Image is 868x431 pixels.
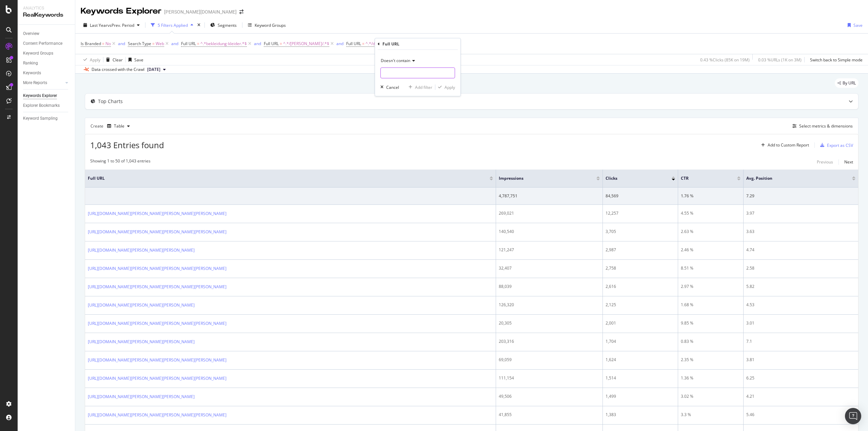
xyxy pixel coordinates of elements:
div: Overview [23,30,39,37]
div: Data crossed with the Crawl [92,66,144,73]
button: [DATE] [144,65,169,74]
div: 269,021 [499,210,600,216]
a: Keyword Groups [23,50,70,57]
div: 0.83 % [681,338,741,345]
span: = [362,41,364,46]
a: [URL][DOMAIN_NAME][PERSON_NAME][PERSON_NAME] [88,302,195,309]
span: 2025 Sep. 8th [147,66,160,73]
div: 84,569 [606,193,675,199]
div: 4,787,751 [499,193,600,199]
span: 1,043 Entries found [90,139,164,151]
a: [URL][DOMAIN_NAME][PERSON_NAME][PERSON_NAME][PERSON_NAME] [88,265,226,272]
span: = [197,41,199,46]
a: Explorer Bookmarks [23,102,70,109]
div: 2.35 % [681,357,741,363]
span: ^.*/de/.*$ [366,39,384,48]
div: Keywords Explorer [23,92,57,99]
div: 88,039 [499,283,600,290]
span: = [152,41,155,46]
div: 0.03 % URLs ( 1K on 3M ) [758,57,802,63]
div: 1,624 [606,357,675,363]
div: 20,305 [499,320,600,326]
a: Keywords [23,70,70,77]
div: 1,704 [606,338,675,345]
div: and [336,41,343,46]
div: 0.43 % Clicks ( 85K on 19M ) [700,57,750,63]
button: Select metrics & dimensions [790,122,853,130]
div: Content Performance [23,40,62,47]
button: 5 Filters Applied [148,20,196,31]
div: 7.29 [746,193,855,199]
span: Search Type [128,41,151,46]
div: Apply [90,57,100,63]
div: Switch back to Simple mode [810,57,863,63]
div: Analytics [23,5,70,11]
div: 3.63 [746,229,855,235]
span: vs Prev. Period [107,22,134,28]
span: = [280,41,282,46]
button: Clear [103,54,123,65]
a: [URL][DOMAIN_NAME][PERSON_NAME][PERSON_NAME][PERSON_NAME] [88,210,226,217]
div: Clear [113,57,123,63]
div: arrow-right-arrow-left [239,9,243,14]
div: Save [134,57,143,63]
div: 2.58 [746,265,855,271]
div: Create [91,121,133,132]
div: Add to Custom Report [768,143,809,147]
div: 2,987 [606,247,675,253]
a: Overview [23,30,70,37]
div: 121,247 [499,247,600,253]
a: [URL][DOMAIN_NAME][PERSON_NAME][PERSON_NAME][PERSON_NAME] [88,229,226,235]
button: Add to Custom Report [758,140,809,151]
div: 140,540 [499,229,600,235]
a: Content Performance [23,40,70,47]
div: 126,320 [499,302,600,308]
span: Avg. Position [746,175,842,181]
div: times [196,22,202,28]
button: Switch back to Simple mode [807,54,863,65]
div: 3.97 [746,210,855,216]
button: and [171,40,178,47]
span: Clicks [606,175,662,181]
div: and [254,41,261,46]
div: 41,855 [499,412,600,418]
div: 2,616 [606,283,675,290]
div: 1,499 [606,393,675,399]
div: 2.63 % [681,229,741,235]
div: 7.1 [746,338,855,345]
div: 6.25 [746,375,855,381]
div: Save [853,22,863,28]
div: Keywords [23,70,41,77]
div: 2.46 % [681,247,741,253]
button: Save [845,20,863,31]
div: 1.36 % [681,375,741,381]
div: 2,001 [606,320,675,326]
span: Is Branded [81,41,101,46]
span: = [102,41,104,46]
div: Full URL [382,41,399,47]
a: [URL][DOMAIN_NAME][PERSON_NAME][PERSON_NAME][PERSON_NAME] [88,412,226,418]
button: and [118,40,125,47]
span: Full URL [88,175,479,181]
span: Full URL [346,41,361,46]
div: 203,316 [499,338,600,345]
div: Export as CSV [827,142,853,148]
div: More Reports [23,79,47,86]
div: Apply [445,84,455,90]
div: [PERSON_NAME][DOMAIN_NAME] [164,8,237,15]
div: 1.76 % [681,193,741,199]
button: Apply [435,84,455,91]
div: 2,758 [606,265,675,271]
div: 3.01 [746,320,855,326]
div: 49,506 [499,393,600,399]
button: Cancel [378,84,399,91]
span: CTR [681,175,727,181]
a: Ranking [23,60,70,67]
div: Keywords Explorer [81,5,161,17]
a: [URL][DOMAIN_NAME][PERSON_NAME][PERSON_NAME][PERSON_NAME] [88,357,226,364]
div: 1.68 % [681,302,741,308]
a: [URL][DOMAIN_NAME][PERSON_NAME][PERSON_NAME][PERSON_NAME] [88,375,226,382]
span: Doesn't contain [381,58,410,63]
